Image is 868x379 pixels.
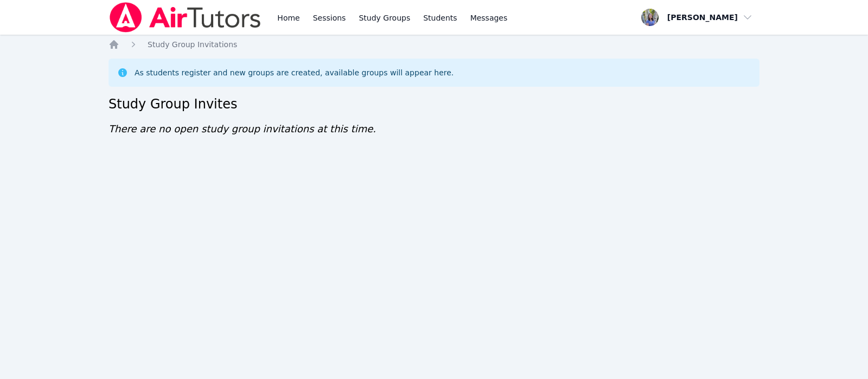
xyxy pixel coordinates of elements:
nav: Breadcrumb [108,39,759,50]
h2: Study Group Invites [108,95,759,113]
span: There are no open study group invitations at this time. [108,123,376,134]
img: Air Tutors [108,2,262,33]
span: Messages [470,12,508,23]
div: As students register and new groups are created, available groups will appear here. [135,67,454,78]
span: Study Group Invitations [148,40,237,49]
a: Study Group Invitations [148,39,237,50]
